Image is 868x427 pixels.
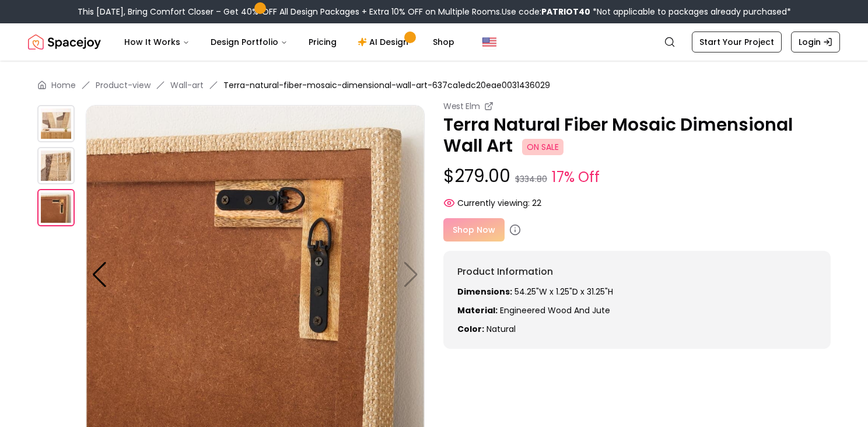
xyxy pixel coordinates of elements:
span: Currently viewing: [457,197,530,209]
nav: Global [28,23,840,61]
span: Engineered wood and jute [500,304,610,316]
small: 17% Off [552,167,600,188]
span: Terra-natural-fiber-mosaic-dimensional-wall-art-637ca1edc20eae0031436029 [223,79,550,91]
img: https://storage.googleapis.com/spacejoy-main/assets/637ca1edc20eae0031436029/product_1_p7lggog2da0d [37,147,75,184]
strong: Dimensions: [457,286,512,297]
a: Login [791,32,840,52]
p: $279.00 [443,166,831,188]
span: natural [487,323,516,335]
a: Start Your Project [692,32,782,52]
strong: Color: [457,323,484,335]
a: Product-view [96,79,150,91]
a: Home [51,79,76,91]
a: Pricing [299,30,346,54]
small: $334.80 [515,173,547,185]
img: https://storage.googleapis.com/spacejoy-main/assets/637ca1edc20eae0031436029/product_2_2mfoeg38o0j3 [37,189,75,226]
img: United States [482,35,496,49]
h6: Product Information [457,265,817,279]
div: This [DATE], Bring Comfort Closer – Get 40% OFF All Design Packages + Extra 10% OFF on Multiple R... [78,6,791,17]
img: Spacejoy Logo [28,30,101,54]
span: 22 [532,197,541,209]
button: Design Portfolio [201,30,297,54]
span: Use code: [502,6,590,17]
a: Shop [423,30,464,54]
a: Spacejoy [28,30,101,54]
img: https://storage.googleapis.com/spacejoy-main/assets/637ca1edc20eae0031436029/product_0_cnk9cmfp3d1a [37,105,75,142]
b: PATRIOT40 [541,6,590,17]
p: 54.25"W x 1.25"D x 31.25"H [457,286,817,297]
strong: Material: [457,304,498,316]
a: AI Design [348,30,421,54]
a: Wall-art [170,79,204,91]
span: *Not applicable to packages already purchased* [590,6,791,17]
nav: breadcrumb [37,79,831,91]
span: ON SALE [522,139,563,155]
nav: Main [115,30,464,54]
button: How It Works [115,30,199,54]
small: West Elm [443,100,480,112]
p: Terra Natural Fiber Mosaic Dimensional Wall Art [443,114,831,156]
